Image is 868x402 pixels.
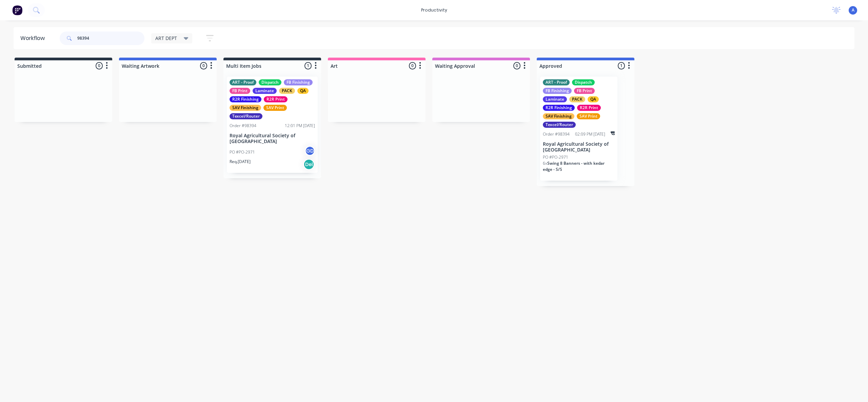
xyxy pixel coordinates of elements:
p: Req. [DATE] [230,159,251,165]
div: GD [305,146,315,156]
div: R2R Print [577,105,601,111]
div: FB Print [574,88,595,94]
img: Factory [12,5,22,15]
span: 6 x [543,160,547,166]
div: QA [588,96,599,102]
span: ART DEPT [155,35,177,42]
p: Royal Agricultural Society of [GEOGRAPHIC_DATA] [230,133,315,144]
div: Order #98394 [543,131,570,137]
div: Order #98394 [230,123,256,129]
div: ART - Proof [230,79,256,85]
p: PO #PO-2971 [543,154,568,160]
div: FB Finishing [284,79,313,85]
div: R2R Print [264,96,288,102]
div: SAV Finishing [543,113,574,119]
div: productivity [418,5,451,15]
div: Laminate [543,96,567,102]
div: ART - Proof [543,79,570,85]
div: 12:01 PM [DATE] [285,123,315,129]
div: Dispatch [572,79,595,85]
div: Del [303,159,314,170]
div: Workflow [20,34,48,42]
p: Royal Agricultural Society of [GEOGRAPHIC_DATA] [543,141,615,153]
div: Texcel/Router [230,113,262,119]
div: Laminate [253,88,277,94]
div: R2R Finishing [230,96,261,102]
div: ART - ProofDispatchFB FinishingFB PrintLaminatePACKQAR2R FinishingR2R PrintSAV FinishingSAV Print... [540,77,617,181]
div: SAV Finishing [230,105,261,111]
div: Texcel/Router [543,122,576,128]
div: R2R Finishing [543,105,575,111]
div: Dispatch [259,79,281,85]
div: FB Finishing [543,88,572,94]
div: QA [297,88,309,94]
span: A [852,7,854,13]
div: ART - ProofDispatchFB FinishingFB PrintLaminatePACKQAR2R FinishingR2R PrintSAV FinishingSAV Print... [227,77,318,173]
div: SAV Print [263,105,287,111]
div: PACK [279,88,295,94]
p: PO #PO-2971 [230,149,255,155]
div: 02:09 PM [DATE] [575,131,605,137]
div: SAV Print [577,113,600,119]
input: Search for orders... [77,32,144,45]
div: FB Print [230,88,250,94]
span: Swing 8 Banners - with kedar edge - S/S [543,160,605,172]
div: PACK [569,96,585,102]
